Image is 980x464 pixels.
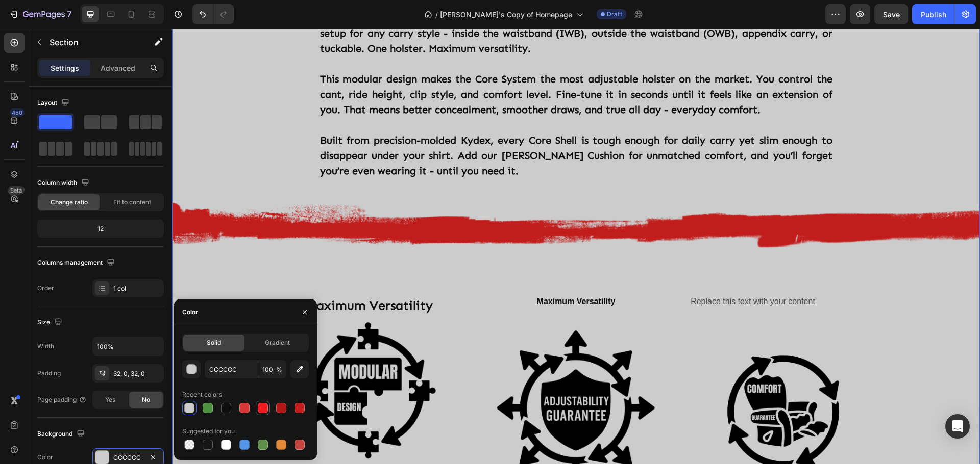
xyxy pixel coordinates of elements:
[883,10,900,19] span: Save
[50,36,133,48] p: Section
[113,369,161,378] div: 32, 0, 32, 0
[37,369,61,378] div: Padding
[8,186,24,195] div: Beta
[192,4,234,24] div: Undo/Redo
[37,284,54,293] div: Order
[207,338,221,347] span: Solid
[182,390,222,399] div: Recent colors
[113,453,143,462] div: CCCCCC
[182,308,198,317] div: Color
[93,337,163,356] input: Auto
[607,10,622,19] span: Draft
[142,395,150,404] span: No
[37,96,71,110] div: Layout
[113,198,151,207] span: Fit to content
[912,4,955,24] button: Publish
[37,395,87,404] div: Page padding
[37,316,64,330] div: Size
[104,272,290,458] img: gempages_543552175842788190-9260f972-393a-42cb-ab0d-fbbdc0d77240.png
[39,222,162,236] div: 12
[921,9,946,20] div: Publish
[67,8,71,20] p: 7
[182,427,235,436] div: Suggested for you
[105,395,115,404] span: Yes
[205,360,258,378] input: Eg: FFFFFF
[874,4,908,24] button: Save
[101,63,135,73] p: Advanced
[276,365,282,374] span: %
[37,453,53,462] div: Color
[435,9,438,20] span: /
[4,4,76,24] button: 7
[113,284,161,293] div: 1 col
[312,266,496,281] p: Maximum Versatility
[440,9,572,20] span: [PERSON_NAME]'s Copy of Homepage
[37,427,87,441] div: Background
[945,414,970,439] div: Open Intercom Messenger
[51,63,79,73] p: Settings
[37,342,54,351] div: Width
[172,29,980,464] iframe: Design area
[37,176,91,190] div: Column width
[10,108,24,117] div: 450
[518,265,704,282] div: Replace this text with your content
[265,338,290,347] span: Gradient
[37,256,117,270] div: Columns management
[51,198,88,207] span: Change ratio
